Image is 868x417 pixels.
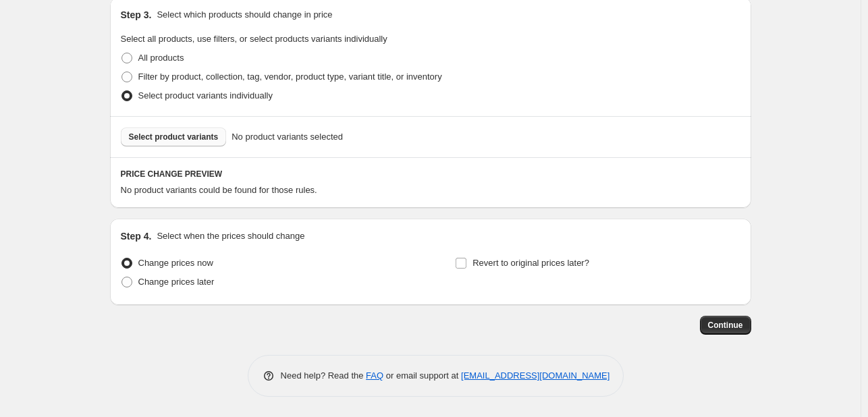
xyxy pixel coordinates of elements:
[138,53,184,63] span: All products
[121,229,152,243] h2: Step 4.
[121,8,152,22] h2: Step 3.
[138,72,442,82] span: Filter by product, collection, tag, vendor, product type, variant title, or inventory
[129,132,219,142] span: Select product variants
[472,258,589,268] span: Revert to original prices later?
[138,90,273,101] span: Select product variants individually
[708,320,743,331] span: Continue
[138,277,215,287] span: Change prices later
[121,128,227,146] button: Select product variants
[383,370,461,381] span: or email support at
[157,229,304,243] p: Select when the prices should change
[121,34,387,44] span: Select all products, use filters, or select products variants individually
[138,258,213,268] span: Change prices now
[461,370,609,381] a: [EMAIL_ADDRESS][DOMAIN_NAME]
[121,169,740,179] h6: PRICE CHANGE PREVIEW
[157,8,332,22] p: Select which products should change in price
[232,130,343,144] span: No product variants selected
[366,370,383,381] a: FAQ
[281,370,367,381] span: Need help? Read the
[121,185,317,195] span: No product variants could be found for those rules.
[700,316,751,335] button: Continue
